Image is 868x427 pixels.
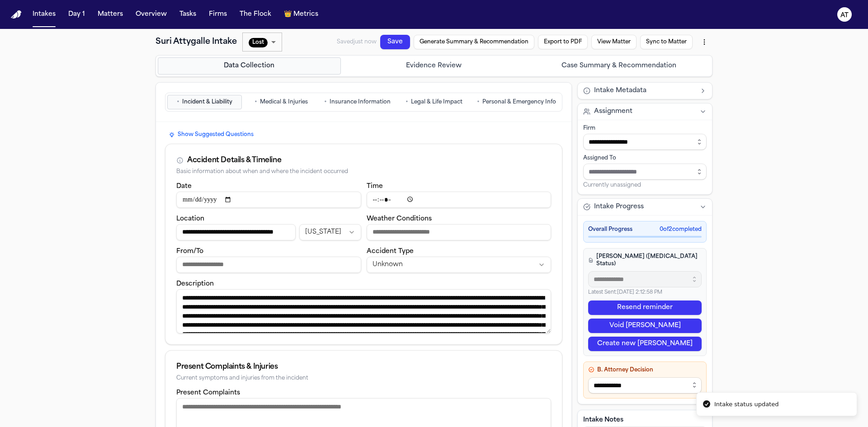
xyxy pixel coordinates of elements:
[583,415,707,424] label: Intake Notes
[167,95,242,109] button: Go to Incident & Liability
[176,248,203,255] label: From/To
[255,98,257,107] span: •
[396,95,471,109] button: Go to Legal & Life Impact
[176,257,361,273] input: From/To destination
[244,95,318,109] button: Go to Medical & Injuries
[320,95,395,109] button: Go to Insurance Information
[367,192,552,208] input: Incident time
[591,35,637,49] button: View Matter
[324,98,327,107] span: •
[176,183,192,190] label: Date
[588,253,702,267] h4: [PERSON_NAME] ([MEDICAL_DATA] Status)
[11,10,22,19] a: Home
[367,248,414,255] label: Accident Type
[158,57,710,75] nav: Intake steps
[367,183,383,190] label: Time
[594,202,644,211] span: Intake Progress
[367,224,552,240] input: Weather conditions
[165,129,257,140] button: Show Suggested Questions
[477,98,480,107] span: •
[299,224,361,240] button: Incident state
[260,99,308,106] span: Medical & Injuries
[330,99,391,106] span: Insurance Information
[176,289,551,333] textarea: Incident description
[176,169,551,175] div: Basic information about when and where the incident occurred
[11,10,22,19] img: Finch Logo
[343,57,526,75] button: Go to Evidence Review step
[406,98,408,107] span: •
[182,99,232,106] span: Incident & Liability
[176,216,204,222] label: Location
[660,226,702,233] span: 0 of 2 completed
[696,34,712,50] button: More actions
[242,33,282,52] div: Update intake status
[411,99,462,106] span: Legal & Life Impact
[249,38,268,48] span: Lost
[527,57,710,75] button: Go to Case Summary & Recommendation step
[176,224,296,240] input: Incident location
[583,182,641,189] span: Currently unassigned
[583,164,707,180] input: Assign to staff member
[176,375,551,382] div: Current symptoms and injuries from the incident
[236,6,275,23] button: The Flock
[640,35,693,49] button: Sync to Matter
[29,6,59,23] button: Intakes
[156,36,237,48] h1: Suri Attygalle Intake
[588,300,702,314] button: Resend reminder
[65,6,89,23] button: Day 1
[583,125,707,132] div: Firm
[578,103,712,120] button: Assignment
[482,99,556,106] span: Personal & Emergency Info
[538,35,588,49] button: Export to PDF
[588,366,702,373] h4: B. Attorney Decision
[176,361,551,372] div: Present Complaints & Injuries
[714,400,778,409] div: Intake status updated
[176,281,214,287] label: Description
[578,83,712,99] button: Intake Metadata
[414,35,534,49] button: Generate Summary & Recommendation
[337,39,377,45] span: Saved just now
[594,107,632,116] span: Assignment
[380,35,410,49] button: Save
[187,155,281,166] div: Accident Details & Timeline
[132,6,170,23] button: Overview
[205,6,231,23] button: Firms
[176,6,200,23] button: Tasks
[594,86,646,95] span: Intake Metadata
[177,98,179,107] span: •
[588,336,702,351] button: Create new [PERSON_NAME]
[280,6,322,23] button: crownMetrics
[176,192,361,208] input: Incident date
[158,57,341,75] button: Go to Data Collection step
[578,199,712,215] button: Intake Progress
[588,318,702,333] button: Void [PERSON_NAME]
[176,389,240,396] label: Present Complaints
[367,216,432,222] label: Weather Conditions
[583,134,707,150] input: Select firm
[588,226,632,233] span: Overall Progress
[473,95,560,109] button: Go to Personal & Emergency Info
[583,155,707,162] div: Assigned To
[94,6,127,23] button: Matters
[588,289,702,297] p: Latest Sent: [DATE] 2:12:58 PM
